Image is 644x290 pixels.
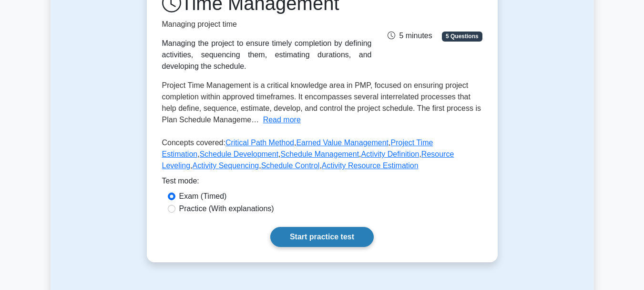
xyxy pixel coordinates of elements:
a: Project Time Estimation [162,139,433,158]
label: Exam (Timed) [179,191,227,202]
a: Schedule Management [281,150,359,158]
a: Activity Sequencing [193,161,259,170]
span: 5 Questions [442,32,482,41]
a: Activity Resource Estimation [322,161,419,170]
span: 5 minutes [388,32,432,40]
a: Critical Path Method [225,139,294,147]
button: Read more [263,114,301,126]
p: Concepts covered: , , , , , , , , , [162,137,482,175]
label: Practice (With explanations) [179,203,274,215]
a: Activity Definition [361,150,419,158]
a: Resource Leveling [162,150,454,170]
a: Schedule Development [200,150,278,158]
div: Test mode: [162,175,482,191]
p: Managing project time [162,19,372,30]
a: Schedule Control [261,161,320,170]
div: Managing the project to ensure timely completion by defining activities, sequencing them, estimat... [162,38,372,72]
a: Start practice test [270,227,374,247]
span: Project Time Management is a critical knowledge area in PMP, focused on ensuring project completi... [162,81,481,124]
a: Earned Value Management [296,139,388,147]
